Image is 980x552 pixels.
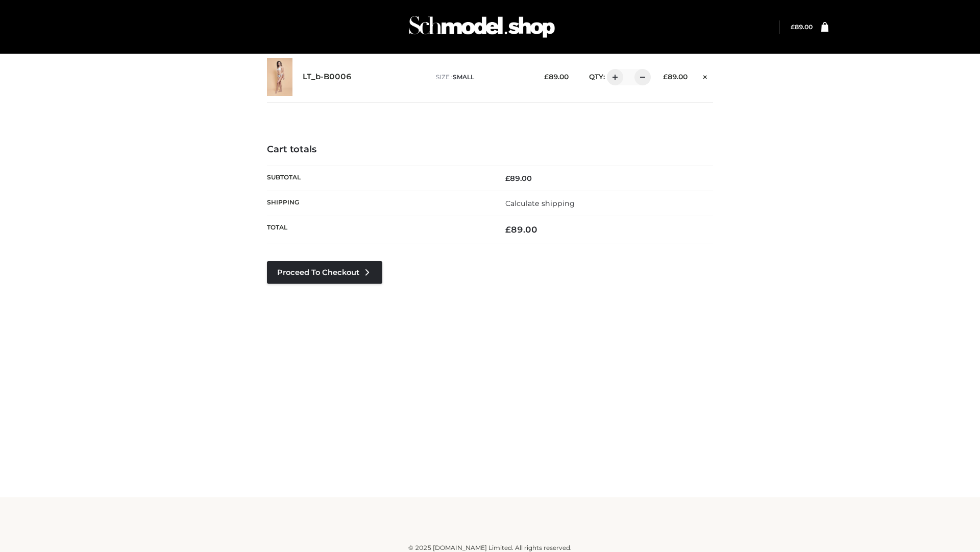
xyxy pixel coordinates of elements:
bdi: 89.00 [505,224,537,235]
bdi: 89.00 [663,73,688,81]
th: Subtotal [267,166,490,191]
bdi: 89.00 [505,174,532,183]
h4: Cart totals [267,144,713,155]
span: £ [544,73,549,81]
a: £89.00 [791,23,813,31]
bdi: 89.00 [791,23,813,31]
a: Proceed to Checkout [267,261,382,284]
th: Shipping [267,191,490,216]
bdi: 89.00 [544,73,569,81]
p: size : [436,73,528,82]
span: £ [663,73,668,81]
div: QTY: [579,69,647,85]
span: SMALL [453,73,474,81]
span: £ [791,23,795,31]
th: Total [267,216,490,243]
a: Calculate shipping [505,199,575,208]
a: LT_b-B0006 [303,72,352,82]
img: Schmodel Admin 964 [405,7,558,47]
span: £ [505,224,511,235]
span: £ [505,174,510,183]
a: Remove this item [698,69,713,82]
